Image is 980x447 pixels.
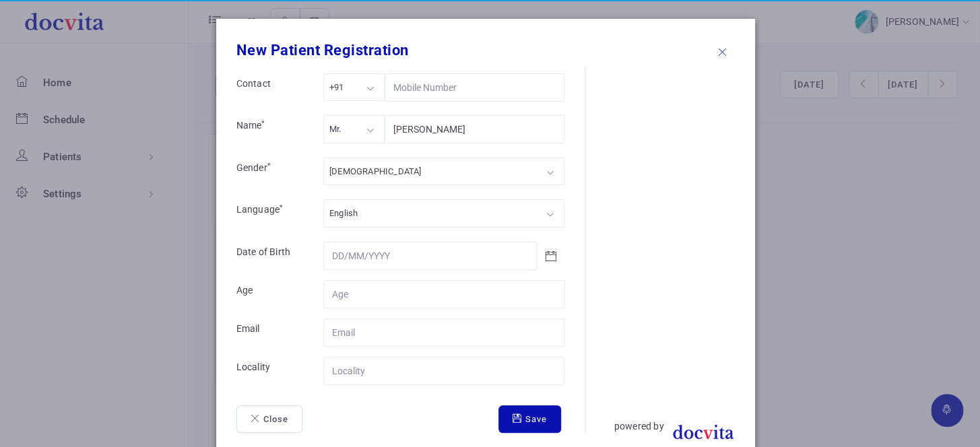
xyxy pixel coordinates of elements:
[329,79,344,95] div: +91
[664,417,742,446] img: DocVita logo
[385,115,564,143] input: Name
[226,322,313,341] label: Email
[226,161,313,184] label: Gender
[323,318,564,347] input: Email
[323,357,564,385] input: Locality
[236,42,409,59] b: New Patient Registration
[385,73,564,102] input: Mobile Number
[329,205,358,221] div: English
[226,360,313,380] label: Locality
[226,245,313,265] label: Date of Birth
[236,405,302,434] button: Close
[498,405,561,434] button: Save
[329,164,422,179] div: [DEMOGRAPHIC_DATA]
[614,417,664,436] p: powered by
[226,203,313,226] label: Language
[329,121,341,137] div: Mr.
[323,242,537,270] input: DD/MM/YYYY
[323,280,564,308] input: Age
[226,283,313,303] label: Age
[226,77,313,100] label: Contact
[226,118,313,141] label: Name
